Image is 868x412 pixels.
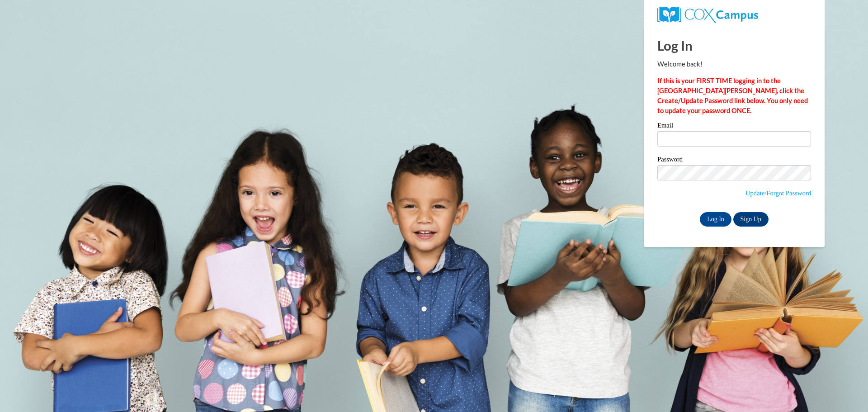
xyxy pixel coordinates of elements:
a: COX Campus [657,10,758,18]
label: Email [657,122,811,131]
h1: Log In [657,36,811,55]
a: Update/Forgot Password [745,189,811,197]
input: Log In [700,212,731,227]
strong: If this is your FIRST TIME logging in to the [GEOGRAPHIC_DATA][PERSON_NAME], click the Create/Upd... [657,77,808,114]
label: Password [657,156,811,165]
a: Sign Up [733,212,769,227]
img: COX Campus [657,7,758,23]
p: Welcome back! [657,59,811,69]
